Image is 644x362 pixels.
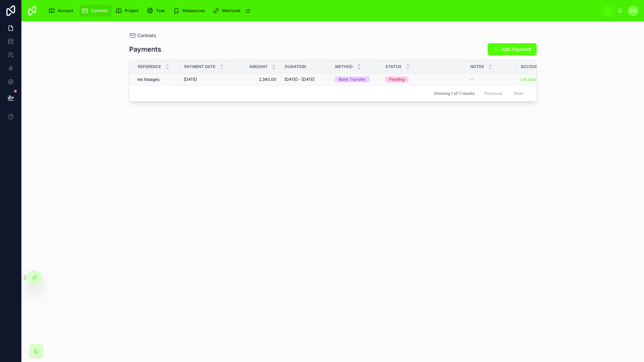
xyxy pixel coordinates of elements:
[234,77,276,82] a: 2,340.00
[145,5,170,17] a: Task
[339,76,366,82] div: Bank Transfer
[58,8,73,13] span: Account
[284,77,327,82] a: [DATE] - [DATE]
[129,32,156,39] a: Contrats
[335,64,353,69] span: Method
[285,64,306,69] span: Duration
[249,64,268,69] span: Amount
[335,76,377,82] a: Bank Transfer
[434,91,474,96] span: Showing 1 of 1 results
[520,77,556,82] a: Les tissages Perrin
[222,8,240,13] span: Metricool
[470,64,484,69] span: Notes
[91,8,107,13] span: Contrats
[79,5,112,17] a: Contrats
[520,77,564,82] a: Les tissages Perrin
[138,64,161,69] span: Reference
[182,8,205,13] span: Ressources
[521,64,541,69] span: Account
[125,8,139,13] span: Project
[470,77,512,82] a: --
[171,5,209,17] a: Ressources
[27,5,38,16] img: App logo
[138,77,176,82] a: les tissages
[46,5,78,17] a: Account
[211,5,254,17] a: Metricool
[389,76,405,82] div: Pending
[137,32,156,39] span: Contrats
[184,77,226,82] a: [DATE]
[184,64,215,69] span: Payment Date
[43,3,602,18] div: scrollable content
[129,45,161,54] h1: Payments
[113,5,143,17] a: Project
[284,77,315,82] span: [DATE] - [DATE]
[385,64,401,69] span: Status
[630,8,637,13] span: AM
[470,77,474,82] span: --
[138,77,159,82] span: les tissages
[488,43,537,55] button: Add Payment
[385,76,462,82] a: Pending
[184,77,197,82] span: [DATE]
[156,8,165,13] span: Task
